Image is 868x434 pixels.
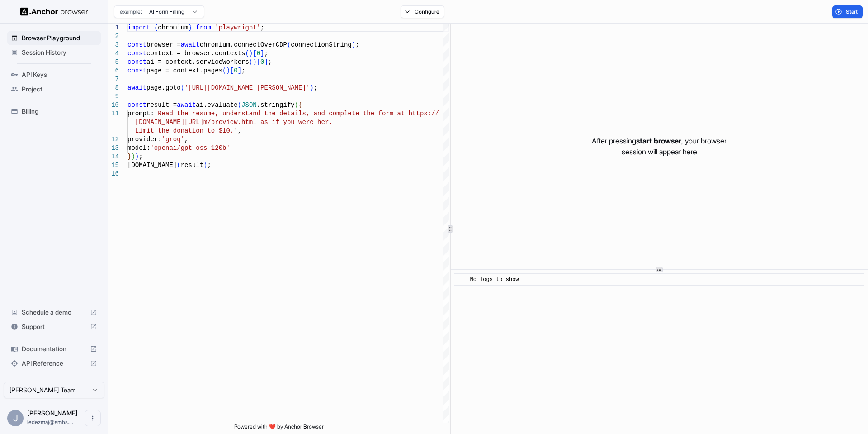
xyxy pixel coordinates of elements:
[154,24,158,31] span: {
[7,67,101,82] div: API Keys
[135,119,203,126] span: [DOMAIN_NAME][URL]
[27,409,78,417] span: Jorge Ledezma
[241,67,245,74] span: ;
[7,305,101,320] div: Schedule a demo
[108,75,119,84] div: 7
[146,84,181,91] span: page.goto
[184,84,310,91] span: '[URL][DOMAIN_NAME][PERSON_NAME]'
[253,58,256,66] span: )
[177,162,180,169] span: (
[355,41,359,48] span: ;
[108,170,119,178] div: 16
[127,67,146,74] span: const
[260,58,264,66] span: 0
[108,32,119,41] div: 2
[154,110,344,117] span: 'Read the resume, understand the details, and comp
[85,410,101,426] button: Open menu
[181,41,200,48] span: await
[108,67,119,75] div: 6
[127,24,150,31] span: import
[20,7,88,16] img: Anchor Logo
[310,84,313,91] span: )
[295,101,298,109] span: (
[150,144,230,152] span: 'openai/gpt-oss-120b'
[215,24,260,31] span: 'playwright'
[7,82,101,96] div: Project
[108,92,119,101] div: 9
[127,50,146,57] span: const
[146,67,222,74] span: page = context.pages
[257,50,260,57] span: 0
[470,277,519,283] span: No logs to show
[127,110,154,117] span: prompt:
[184,136,188,143] span: ,
[253,50,256,57] span: [
[108,58,119,67] div: 5
[257,58,260,66] span: [
[181,162,203,169] span: result
[22,70,97,79] span: API Keys
[127,84,146,91] span: await
[127,162,177,169] span: [DOMAIN_NAME]
[108,153,119,161] div: 14
[234,67,237,74] span: 0
[257,101,295,109] span: .stringify
[22,33,97,43] span: Browser Playground
[203,162,207,169] span: )
[108,135,119,144] div: 12
[22,308,86,317] span: Schedule a demo
[260,50,264,57] span: ]
[127,101,146,109] span: const
[222,67,226,74] span: (
[181,84,184,91] span: (
[203,119,333,126] span: m/preview.html as if you were her.
[245,50,249,57] span: (
[146,50,245,57] span: context = browser.contexts
[7,45,101,60] div: Session History
[846,8,859,15] span: Start
[268,58,272,66] span: ;
[291,41,351,48] span: connectionString
[127,58,146,66] span: const
[314,84,317,91] span: ;
[207,162,211,169] span: ;
[832,5,863,18] button: Start
[108,41,119,49] div: 3
[120,8,142,15] span: example:
[234,423,324,434] span: Powered with ❤️ by Anchor Browser
[22,48,97,57] span: Session History
[22,322,86,331] span: Support
[264,58,268,66] span: ]
[22,344,86,353] span: Documentation
[459,275,463,284] span: ​
[146,41,181,48] span: browser =
[139,153,142,160] span: ;
[260,24,264,31] span: ;
[249,58,253,66] span: (
[188,24,192,31] span: }
[7,342,101,356] div: Documentation
[135,127,238,134] span: Limit the donation to $10.'
[108,101,119,110] div: 10
[249,50,253,57] span: )
[127,153,131,160] span: }
[264,50,268,57] span: ;
[238,127,241,134] span: ,
[108,49,119,58] div: 4
[7,320,101,334] div: Support
[298,101,302,109] span: {
[238,67,241,74] span: ]
[241,101,257,109] span: JSON
[230,67,234,74] span: [
[7,356,101,371] div: API Reference
[401,5,444,18] button: Configure
[226,67,230,74] span: )
[108,24,119,32] div: 1
[108,84,119,92] div: 8
[127,136,162,143] span: provider:
[177,101,196,109] span: await
[146,101,177,109] span: result =
[7,410,24,426] div: J
[196,24,211,31] span: from
[108,161,119,170] div: 15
